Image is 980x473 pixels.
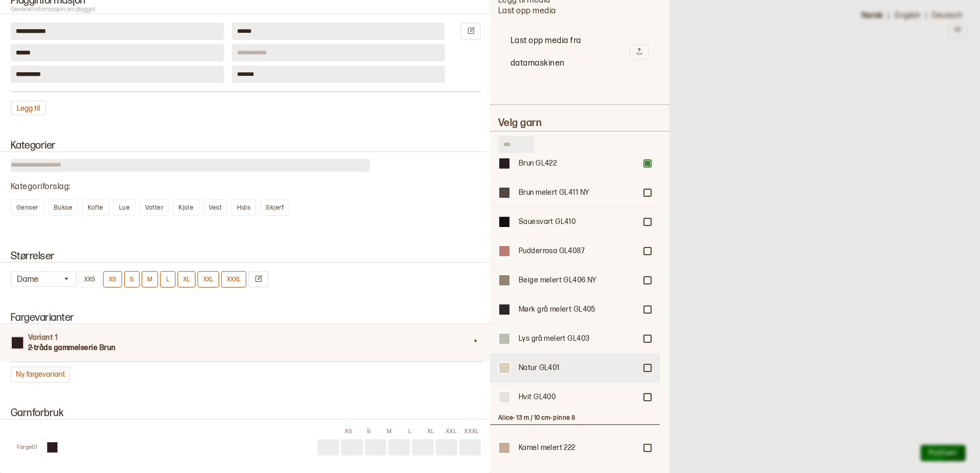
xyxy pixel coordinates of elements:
div: XS [339,428,358,435]
button: XS [103,271,122,287]
span: Vest [209,204,222,212]
div: Farge 01 [11,444,42,451]
button: XXS [79,271,101,287]
div: L [401,428,419,435]
svg: Endre størrelser [254,275,262,282]
h4: Variant 1 [28,333,471,343]
div: Natur GL401 [519,363,636,373]
div: Brun melert GL411 NY [519,188,636,198]
div: M [380,428,399,435]
h3: 2-tråds gammelserie Brun [28,343,471,353]
button: XL [178,271,195,287]
div: Kamel melert 222 [519,443,636,453]
span: Votter [145,204,163,212]
div: Beige melert GL406 NY [519,275,636,285]
span: Hals [237,204,250,212]
span: Kjole [179,204,193,212]
button: L [160,271,175,287]
div: Lys grå melert GL403 [519,334,636,344]
span: Bukse [54,204,72,212]
div: Pudderrosa GL4087 [519,246,636,256]
span: Skjerf [266,204,284,212]
div: Sauesvart GL410 [519,217,636,227]
span: Genser [16,204,38,212]
div: XL [421,428,440,435]
button: XXL [198,271,219,287]
div: XXL [442,428,460,435]
button: Endre størrelser [248,271,268,287]
div: Mørk grå melert GL405 [519,304,636,315]
button: M [142,271,158,287]
div: Brun GL422 [519,158,636,169]
button: S [124,271,140,287]
h2: Last opp media fra datamaskinen [511,30,630,75]
button: XXXL [221,271,246,287]
div: Hvit GL400 [519,392,636,402]
span: Lue [119,204,130,212]
div: S [360,428,378,435]
div: Kategoriforslag : [11,182,481,193]
h2: Velg garn [498,117,661,129]
button: Legg til [11,100,46,115]
div: XXXL [462,428,481,435]
button: Ny fargevariant [11,366,70,383]
button: Dame [11,271,76,287]
span: Kofte [88,204,103,212]
h3: Alice - 13 m / 10 cm - pinne 8 [498,414,652,422]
